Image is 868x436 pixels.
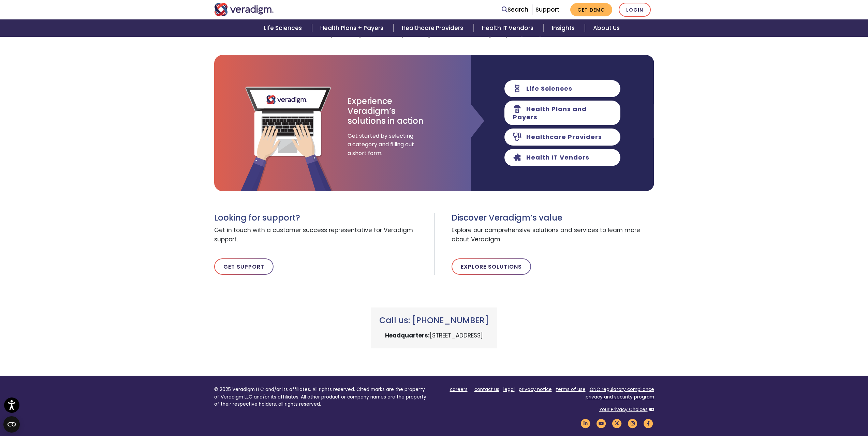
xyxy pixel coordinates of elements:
[214,258,274,275] a: Get Support
[519,386,552,393] a: privacy notice
[595,420,607,426] a: Veradigm YouTube Link
[502,5,528,14] a: Search
[214,223,429,247] span: Get in touch with a customer success representative for Veradigm support.
[544,19,585,37] a: Insights
[580,420,591,426] a: Veradigm LinkedIn Link
[255,19,312,37] a: Life Sciences
[599,406,648,413] a: Your Privacy Choices
[570,3,612,16] a: Get Demo
[312,19,394,37] a: Health Plans + Payers
[474,386,499,393] a: contact us
[535,5,559,14] a: Support
[452,258,531,275] a: Explore Solutions
[214,386,429,408] p: © 2025 Veradigm LLC and/or its affiliates. All rights reserved. Cited marks are the property of V...
[450,386,468,393] a: careers
[556,386,586,393] a: terms of use
[3,416,20,433] button: Open CMP widget
[452,213,654,223] h3: Discover Veradigm’s value
[586,394,654,400] a: privacy and security program
[503,386,515,393] a: legal
[394,19,473,37] a: Healthcare Providers
[348,132,416,158] span: Get started by selecting a category and filling out a short form.
[619,3,651,17] a: Login
[385,331,430,340] strong: Headquarters:
[590,386,654,393] a: ONC regulatory compliance
[348,96,424,126] h3: Experience Veradigm’s solutions in action
[611,420,623,426] a: Veradigm Twitter Link
[324,30,544,38] strong: Explore the possibilities by booking time with a Veradigm expert [DATE].
[379,316,489,326] h3: Call us: [PHONE_NUMBER]
[585,19,628,37] a: About Us
[214,3,274,16] img: Veradigm logo
[474,19,544,37] a: Health IT Vendors
[452,223,654,247] span: Explore our comprehensive solutions and services to learn more about Veradigm.
[643,420,654,426] a: Veradigm Facebook Link
[214,213,429,223] h3: Looking for support?
[627,420,638,426] a: Veradigm Instagram Link
[379,331,489,340] p: [STREET_ADDRESS]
